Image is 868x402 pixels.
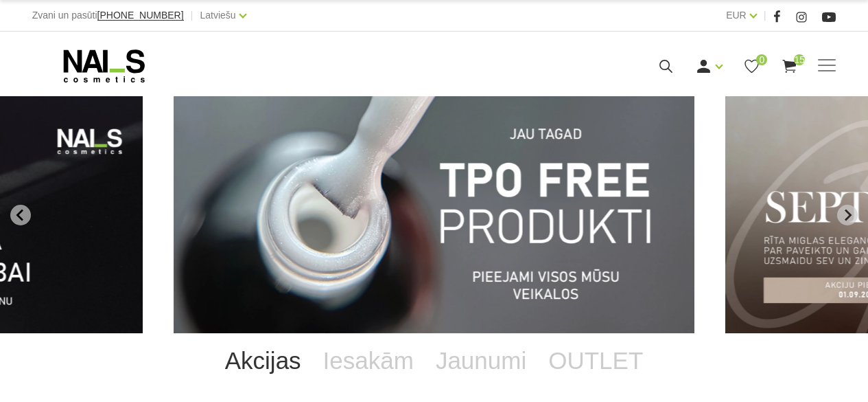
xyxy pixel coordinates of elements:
a: 0 [743,58,760,75]
a: EUR [726,7,747,23]
a: [PHONE_NUMBER] [97,10,184,21]
span: 15 [794,54,805,65]
a: Iesakām [312,333,425,388]
span: | [191,7,193,24]
a: 15 [781,58,798,75]
span: 0 [756,54,767,65]
a: Latviešu [200,7,236,23]
button: Next slide [837,205,858,225]
div: Zvani un pasūti [32,7,184,24]
a: Akcijas [214,333,312,388]
button: Go to last slide [10,205,31,225]
li: 1 of 11 [174,96,694,333]
a: Jaunumi [425,333,537,388]
a: OUTLET [537,333,654,388]
span: | [764,7,766,24]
